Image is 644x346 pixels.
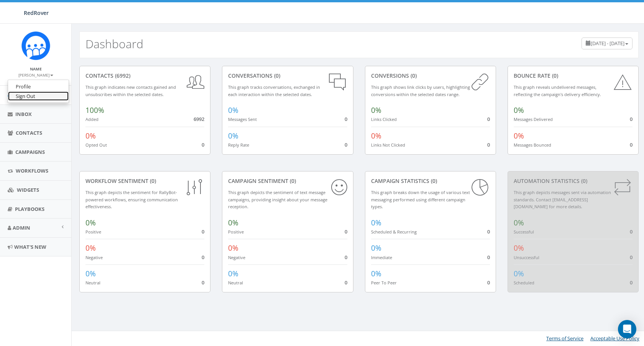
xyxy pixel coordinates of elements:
span: (0) [148,177,156,184]
a: Profile [8,82,69,91]
span: 0% [371,218,381,228]
span: 0 [202,279,204,286]
small: Immediate [371,255,392,260]
small: Unsuccessful [514,255,539,260]
small: This graph reveals undelivered messages, reflecting the campaign's delivery efficiency. [514,84,601,97]
small: Links Clicked [371,116,397,122]
span: 0 [487,254,490,261]
span: 0% [514,269,524,279]
span: RedRover [24,9,49,16]
small: Name [30,66,42,72]
span: 0% [514,131,524,141]
small: Positive [85,229,101,235]
span: 0 [487,228,490,235]
div: contacts [85,72,204,80]
div: Campaign Sentiment [228,177,347,185]
small: Messages Delivered [514,116,553,122]
span: 0% [228,269,238,279]
span: 0% [228,243,238,253]
div: Automation Statistics [514,177,632,185]
span: 0 [630,228,632,235]
span: 0 [202,141,204,148]
span: 0 [202,228,204,235]
span: 0 [630,141,632,148]
span: (6992) [113,72,130,79]
span: 0% [514,243,524,253]
small: Scheduled & Recurring [371,229,417,235]
span: 0% [85,243,96,253]
a: Acceptable Use Policy [590,335,639,342]
small: This graph indicates new contacts gained and unsubscribes within the selected dates. [85,84,176,97]
small: Scheduled [514,280,534,286]
small: This graph depicts the sentiment of text message campaigns, providing insight about your message ... [228,189,327,209]
small: This graph depicts the sentiment for RallyBot-powered workflows, ensuring communication effective... [85,189,178,209]
span: 0 [487,141,490,148]
span: 0% [371,105,381,115]
small: Added [85,116,99,122]
h2: Dashboard [85,38,143,50]
div: Bounce Rate [514,72,632,80]
span: Admin [13,224,30,231]
span: 0% [228,218,238,228]
span: 0 [630,116,632,122]
small: Messages Bounced [514,142,551,148]
span: [DATE] - [DATE] [591,40,624,47]
span: 0 [345,116,347,122]
small: Successful [514,229,534,235]
small: This graph tracks conversations, exchanged in each interaction within the selected dates. [228,84,320,97]
span: 0 [630,279,632,286]
span: 6992 [194,116,204,122]
span: 0% [228,131,238,141]
span: What's New [14,243,46,250]
span: 0 [630,254,632,261]
span: 0% [514,105,524,115]
span: Workflows [16,167,48,174]
small: This graph breaks down the usage of various text messaging performed using different campaign types. [371,189,470,209]
span: Inbox [15,111,32,118]
span: Contacts [16,129,42,136]
span: (0) [288,177,296,184]
small: Messages Sent [228,116,257,122]
span: 0% [514,218,524,228]
div: conversions [371,72,490,80]
small: Neutral [228,280,243,286]
small: Reply Rate [228,142,249,148]
div: conversations [228,72,347,80]
small: Peer To Peer [371,280,397,286]
span: 0% [371,269,381,279]
div: Workflow Sentiment [85,177,204,185]
span: Playbooks [15,206,44,212]
span: 0 [345,279,347,286]
span: 0 [345,254,347,261]
span: 0% [228,105,238,115]
span: 0% [371,243,381,253]
div: Open Intercom Messenger [618,320,636,338]
span: 0% [85,269,96,279]
span: 0 [487,116,490,122]
span: Widgets [17,186,39,193]
small: [PERSON_NAME] [18,72,53,78]
small: This graph shows link clicks by users, highlighting conversions within the selected dates range. [371,84,470,97]
small: Negative [228,255,245,260]
small: Neutral [85,280,100,286]
span: 0% [85,218,96,228]
a: Sign Out [8,91,69,101]
span: (0) [409,72,417,79]
span: 0 [345,228,347,235]
span: 0 [487,279,490,286]
span: (0) [273,72,280,79]
span: 0 [345,141,347,148]
span: Campaigns [15,149,45,155]
small: Positive [228,229,244,235]
small: This graph depicts messages sent via automation standards. Contact [EMAIL_ADDRESS][DOMAIN_NAME] f... [514,189,611,209]
span: 0% [371,131,381,141]
span: (0) [429,177,437,184]
small: Negative [85,255,103,260]
img: Rally_Corp_Icon.png [21,31,50,60]
span: (0) [550,72,558,79]
small: Links Not Clicked [371,142,405,148]
small: Opted Out [85,142,107,148]
span: 0 [202,254,204,261]
span: 100% [85,105,104,115]
span: (0) [580,177,587,184]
